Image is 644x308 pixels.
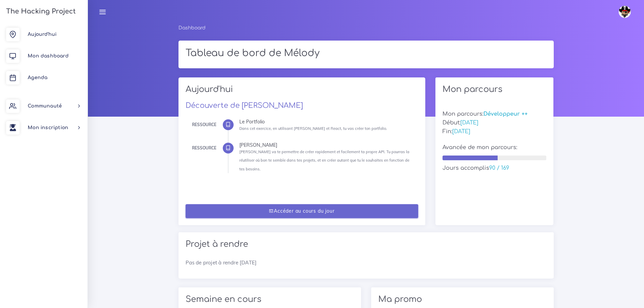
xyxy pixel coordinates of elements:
h1: Tableau de bord de Mélody [186,48,547,59]
a: Dashboard [178,25,206,30]
div: Ressource [192,121,216,128]
h3: The Hacking Project [4,8,76,15]
a: Accéder au cours du jour [186,204,418,218]
h2: Ma promo [378,294,547,304]
div: [PERSON_NAME] [239,143,413,147]
span: Mon dashboard [28,53,69,58]
span: Mon inscription [28,125,68,130]
h5: Fin: [443,128,547,135]
h5: Jours accomplis [443,165,547,171]
h2: Semaine en cours [186,294,354,304]
span: Développeur ++ [483,111,528,117]
span: Communauté [28,103,62,109]
span: [DATE] [460,120,478,126]
h5: Mon parcours: [443,111,547,117]
div: Ressource [192,144,216,152]
h2: Aujourd'hui [186,85,418,99]
h2: Projet à rendre [186,239,547,249]
span: [DATE] [452,128,470,135]
h2: Mon parcours [443,85,547,94]
h5: Avancée de mon parcours: [443,144,547,151]
span: Agenda [28,75,47,80]
a: Découverte de [PERSON_NAME] [186,101,303,110]
small: Dans cet exercice, en utilisant [PERSON_NAME] et React, tu vas créer ton portfolio. [239,126,387,131]
span: 90 / 169 [489,165,509,171]
small: [PERSON_NAME] va te permettre de créer rapidement et facilement ta propre API. Tu pourras la réut... [239,149,409,171]
span: Aujourd'hui [28,32,56,37]
img: avatar [619,6,631,18]
h5: Début: [443,120,547,126]
div: Le Portfolio [239,119,413,124]
p: Pas de projet à rendre [DATE] [186,259,547,267]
